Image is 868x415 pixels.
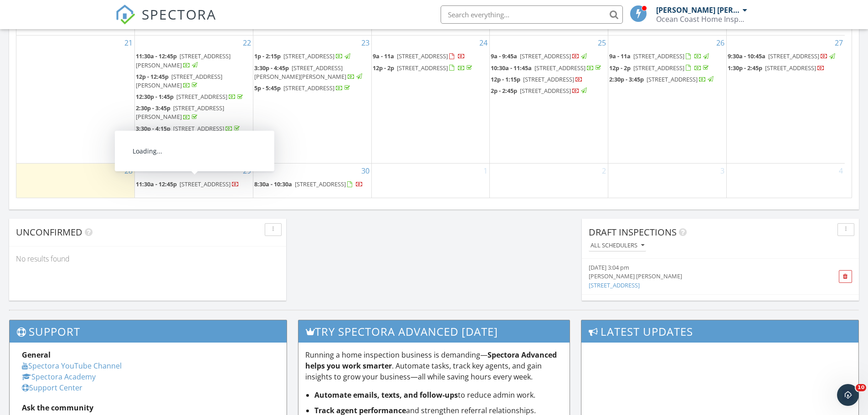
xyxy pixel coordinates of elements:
td: Go to September 27, 2025 [726,36,845,164]
a: [DATE] 3:04 pm [PERSON_NAME] [PERSON_NAME] [STREET_ADDRESS] [589,263,808,290]
div: All schedulers [591,242,644,249]
a: 2:30p - 3:45p [STREET_ADDRESS][PERSON_NAME] [136,103,252,123]
div: Ask the community [22,402,274,413]
span: [STREET_ADDRESS] [520,52,571,60]
span: 5p - 5:45p [254,84,281,92]
a: 9:30a - 10:45a [STREET_ADDRESS] [728,51,844,62]
a: 9a - 9:45a [STREET_ADDRESS] [491,51,607,62]
strong: General [22,350,51,360]
div: [PERSON_NAME] [PERSON_NAME] [589,272,808,281]
div: [DATE] 11:36 pm [589,299,808,308]
a: 12p - 1:15p [STREET_ADDRESS] [491,74,607,85]
span: [STREET_ADDRESS] [633,64,684,72]
td: Go to September 22, 2025 [135,36,253,164]
td: Go to September 23, 2025 [253,36,371,164]
span: 8:30a - 10:30a [254,180,292,188]
a: [STREET_ADDRESS] [589,281,640,289]
td: Go to September 30, 2025 [253,163,371,197]
a: 11:30a - 12:45p [STREET_ADDRESS][PERSON_NAME] [136,51,252,71]
a: [DATE] 11:36 pm [PERSON_NAME] [PERSON_NAME] [STREET_ADDRESS] [589,299,808,326]
span: Unconfirmed [16,226,82,238]
span: [STREET_ADDRESS][PERSON_NAME] [136,52,231,69]
iframe: Intercom live chat [837,384,859,406]
a: 5p - 5:45p [STREET_ADDRESS] [254,84,352,92]
td: Go to October 3, 2025 [608,163,727,197]
td: Go to September 29, 2025 [135,163,253,197]
a: 8:30a - 10:30a [STREET_ADDRESS] [254,179,370,190]
a: Go to September 26, 2025 [714,36,726,50]
td: Go to September 21, 2025 [16,36,135,164]
span: [STREET_ADDRESS] [180,180,231,188]
a: Go to September 25, 2025 [596,36,608,50]
a: 4:30p - 5:15p [STREET_ADDRESS] [136,135,252,146]
span: 1:30p - 2:45p [728,64,762,72]
strong: Automate emails, texts, and follow-ups [314,390,458,400]
a: 9a - 9:45a [STREET_ADDRESS] [491,52,588,60]
a: 10:30a - 11:45a [STREET_ADDRESS] [491,64,603,72]
a: 11:30a - 12:45p [STREET_ADDRESS] [136,180,239,188]
a: 3:30p - 4:15p [STREET_ADDRESS] [136,124,241,133]
span: [STREET_ADDRESS] [283,52,334,60]
span: 1p - 2:15p [254,52,281,60]
td: Go to October 4, 2025 [726,163,845,197]
div: Ocean Coast Home Inspections [656,15,747,24]
div: [DATE] 3:04 pm [589,263,808,272]
a: 9a - 11a [STREET_ADDRESS] [609,51,725,62]
span: 9a - 11a [373,52,394,60]
a: Support Center [22,383,82,393]
a: 4:30p - 5:15p [STREET_ADDRESS] [136,136,241,144]
a: Spectora Academy [22,372,96,382]
span: 12:30p - 1:45p [136,92,174,101]
a: 1p - 2:15p [STREET_ADDRESS] [254,52,352,60]
a: 2:30p - 3:45p [STREET_ADDRESS] [609,75,715,83]
a: Go to October 1, 2025 [482,164,489,178]
a: Go to October 2, 2025 [600,164,608,178]
span: 3:30p - 4:15p [136,124,170,133]
span: 12p - 12:45p [136,72,169,81]
a: 11:30a - 12:45p [STREET_ADDRESS] [136,179,252,190]
span: [STREET_ADDRESS][PERSON_NAME] [136,72,222,89]
a: 2:30p - 3:45p [STREET_ADDRESS] [609,74,725,85]
a: 9:30a - 10:45a [STREET_ADDRESS] [728,52,837,60]
div: No results found [9,246,286,271]
a: 3:30p - 4:45p [STREET_ADDRESS][PERSON_NAME][PERSON_NAME] [254,63,370,82]
li: to reduce admin work. [314,389,563,400]
div: [PERSON_NAME] [PERSON_NAME] [656,5,740,15]
span: Draft Inspections [589,226,677,238]
a: Go to September 21, 2025 [123,36,134,50]
a: 12p - 12:45p [STREET_ADDRESS][PERSON_NAME] [136,72,222,89]
td: Go to October 1, 2025 [371,163,490,197]
span: 9a - 11a [609,52,631,60]
span: 11:30a - 12:45p [136,180,177,188]
a: Spectora YouTube Channel [22,361,122,371]
h3: Try spectora advanced [DATE] [298,320,570,343]
span: [STREET_ADDRESS][PERSON_NAME] [136,104,224,121]
span: [STREET_ADDRESS] [633,52,684,60]
span: [STREET_ADDRESS] [765,64,816,72]
strong: Spectora Advanced helps you work smarter [305,350,557,371]
span: 2:30p - 3:45p [136,104,170,112]
img: The Best Home Inspection Software - Spectora [115,5,135,25]
span: 2p - 2:45p [491,87,517,95]
a: Go to September 22, 2025 [241,36,253,50]
span: [STREET_ADDRESS] [397,52,448,60]
span: 2:30p - 3:45p [609,75,644,83]
a: 1p - 2:15p [STREET_ADDRESS] [254,51,370,62]
span: [STREET_ADDRESS] [397,64,448,72]
h3: Latest Updates [581,320,858,343]
a: 1:30p - 2:45p [STREET_ADDRESS] [728,64,825,72]
td: Go to September 28, 2025 [16,163,135,197]
a: 12p - 2p [STREET_ADDRESS] [609,64,710,72]
span: 10 [856,384,866,391]
a: 12p - 12:45p [STREET_ADDRESS][PERSON_NAME] [136,72,252,91]
a: SPECTORA [115,12,216,31]
a: 12p - 2p [STREET_ADDRESS] [373,63,489,74]
span: SPECTORA [142,5,216,24]
a: 9a - 11a [STREET_ADDRESS] [373,52,465,60]
span: 3:30p - 4:45p [254,64,289,72]
a: 9a - 11a [STREET_ADDRESS] [609,52,710,60]
td: Go to September 24, 2025 [371,36,490,164]
a: 2p - 2:45p [STREET_ADDRESS] [491,87,588,95]
a: 11:30a - 12:45p [STREET_ADDRESS][PERSON_NAME] [136,52,231,69]
span: 12p - 1:15p [491,75,520,83]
